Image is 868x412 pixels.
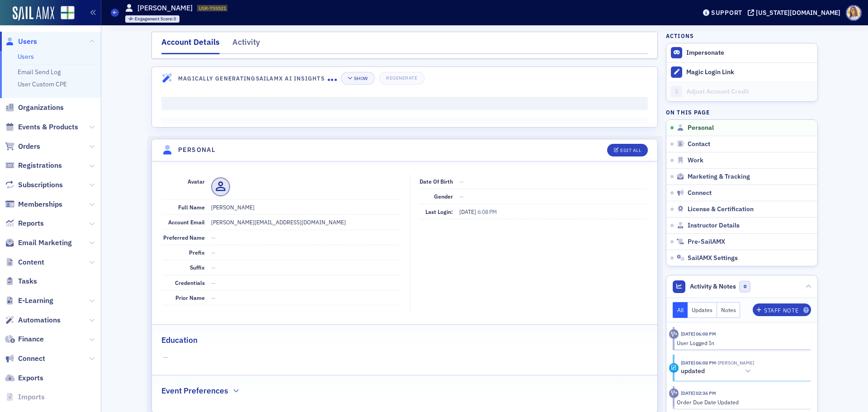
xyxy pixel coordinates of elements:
[5,276,37,286] a: Tasks
[666,62,817,82] button: Magic Login Link
[18,68,61,76] a: Email Send Log
[688,156,703,165] span: Work
[5,315,61,325] a: Automations
[18,373,43,383] span: Exports
[5,180,63,190] a: Subscriptions
[666,82,817,101] a: Adjust Account Credit
[61,6,75,20] img: SailAMX
[681,390,716,396] time: 5/1/2025 02:36 PM
[178,204,205,211] span: Full Name
[175,279,205,286] span: Credentials
[18,354,45,364] span: Connect
[163,353,646,362] span: —
[5,373,43,383] a: Exports
[681,331,716,337] time: 8/12/2025 06:08 PM
[607,144,648,156] button: Edit All
[54,6,75,21] a: View Homepage
[690,282,736,291] span: Activity & Notes
[18,218,44,228] span: Reports
[688,205,754,213] span: License & Certification
[681,360,716,366] time: 8/12/2025 06:08 PM
[673,302,688,318] button: All
[211,279,216,286] span: —
[5,257,44,267] a: Content
[18,257,44,267] span: Content
[161,334,198,346] h2: Education
[354,76,368,81] div: Show
[686,88,813,96] div: Adjust Account Credit
[748,9,844,16] button: [US_STATE][DOMAIN_NAME]
[211,215,400,229] dd: [PERSON_NAME][EMAIL_ADDRESS][DOMAIN_NAME]
[211,200,400,214] dd: [PERSON_NAME]
[688,302,717,318] button: Updates
[753,303,811,316] button: Staff Note
[677,339,805,347] div: User Logged In
[681,367,705,375] h5: updated
[425,208,453,215] span: Last Login:
[18,296,53,306] span: E-Learning
[135,17,177,22] div: 0
[5,218,44,228] a: Reports
[341,72,375,85] button: Show
[13,6,54,21] img: SailAMX
[5,103,64,113] a: Organizations
[686,68,813,76] div: Magic Login Link
[716,360,754,366] span: Salvador DURAN
[18,238,72,248] span: Email Marketing
[18,276,37,286] span: Tasks
[211,264,216,271] span: —
[18,334,44,344] span: Finance
[459,193,464,200] span: —
[686,49,724,57] button: Impersonate
[18,122,78,132] span: Events & Products
[717,302,741,318] button: Notes
[163,234,205,241] span: Preferred Name
[688,124,714,132] span: Personal
[125,15,180,23] div: Engagement Score: 0
[379,72,424,85] button: Regenerate
[5,37,37,47] a: Users
[434,193,453,200] span: Gender
[420,178,453,185] span: Date of Birth
[688,222,740,230] span: Instructor Details
[477,208,497,215] span: 6:08 PM
[688,238,725,246] span: Pre-SailAMX
[846,5,862,21] span: Profile
[5,161,62,170] a: Registrations
[135,16,174,22] span: Engagement Score :
[18,199,62,209] span: Memberships
[18,180,63,190] span: Subscriptions
[681,367,754,376] button: updated
[18,37,37,47] span: Users
[756,9,840,17] div: [US_STATE][DOMAIN_NAME]
[666,32,694,40] h4: Actions
[168,218,205,226] span: Account Email
[199,5,226,11] span: USR-755521
[5,238,72,248] a: Email Marketing
[211,249,216,256] span: —
[18,142,40,152] span: Orders
[211,234,216,241] span: —
[178,74,328,82] h4: Magically Generating SailAMX AI Insights
[188,178,205,185] span: Avatar
[190,264,205,271] span: Suffix
[178,145,215,155] h4: Personal
[677,398,805,406] div: Order Due Date Updated
[5,142,40,152] a: Orders
[739,281,750,292] span: 0
[764,308,798,313] div: Staff Note
[711,9,742,17] div: Support
[669,363,679,373] div: Update
[18,315,61,325] span: Automations
[232,36,260,53] div: Activity
[18,52,34,61] a: Users
[620,148,641,153] div: Edit All
[688,189,712,197] span: Connect
[459,208,477,215] span: [DATE]
[211,294,216,301] span: —
[5,354,45,364] a: Connect
[5,122,78,132] a: Events & Products
[688,254,738,262] span: SailAMX Settings
[18,103,64,113] span: Organizations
